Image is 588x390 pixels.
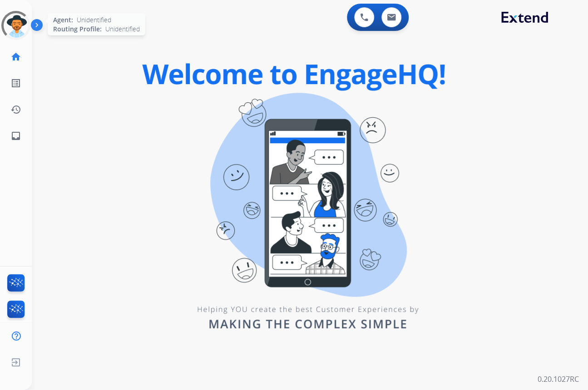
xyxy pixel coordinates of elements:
[105,25,140,34] span: Unidentified
[10,130,21,141] mat-icon: inbox
[77,15,111,25] span: Unidentified
[10,51,21,62] mat-icon: home
[538,374,579,385] p: 0.20.1027RC
[10,104,21,115] mat-icon: history
[53,25,102,34] span: Routing Profile:
[53,15,73,25] span: Agent:
[10,78,21,89] mat-icon: list_alt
